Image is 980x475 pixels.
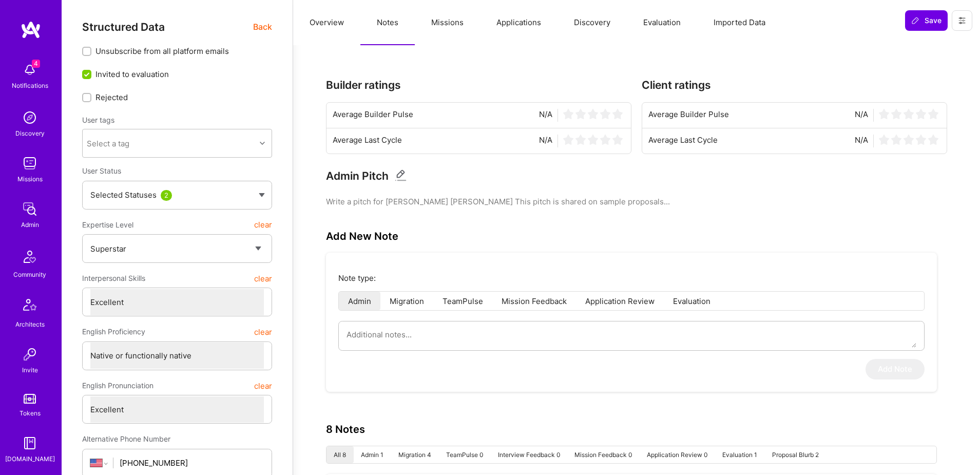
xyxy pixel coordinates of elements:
img: star [563,135,573,145]
span: Rejected [95,92,128,103]
span: Average Last Cycle [648,135,718,147]
span: N/A [855,135,868,147]
h3: Builder ratings [326,79,631,91]
img: Architects [17,294,42,319]
img: caret [259,193,265,197]
img: discovery [20,107,40,128]
img: Invite [20,344,40,365]
img: admin teamwork [20,199,40,219]
div: 2 [161,190,172,201]
img: teamwork [20,153,40,174]
button: clear [254,216,272,234]
span: N/A [855,109,868,122]
h3: Client ratings [642,79,947,91]
div: Tokens [20,408,41,419]
button: clear [254,322,272,341]
li: Interview Feedback 0 [490,446,567,463]
li: Migration 4 [391,446,439,463]
span: Save [911,15,941,26]
img: Community [17,244,42,269]
img: star [904,109,914,119]
span: Unsubscribe from all platform emails [95,46,229,56]
img: star [588,109,598,119]
img: star [891,135,901,145]
span: N/A [539,135,552,147]
span: Invited to evaluation [95,69,169,80]
img: star [928,135,938,145]
div: Discovery [15,128,45,139]
img: star [612,109,623,119]
img: tokens [24,394,36,404]
img: star [916,109,926,119]
img: star [563,109,573,119]
span: Expertise Level [82,216,133,234]
span: English Proficiency [82,322,145,341]
img: bell [20,60,40,80]
span: User Status [82,166,121,175]
div: Admin [21,219,39,230]
img: star [575,135,586,145]
button: Add Note [866,359,925,379]
h3: 8 Notes [326,423,365,435]
h3: Add New Note [326,230,398,242]
li: Application Review 0 [640,446,715,463]
span: English Pronunciation [82,376,153,395]
span: Structured Data [82,21,165,33]
li: TeamPulse 0 [438,446,490,463]
div: Missions [17,174,43,184]
img: logo [21,21,41,39]
p: Note type: [338,273,925,283]
li: Admin [339,292,380,310]
li: Evaluation [664,292,720,310]
li: Mission Feedback [492,292,576,310]
li: Migration [380,292,433,310]
li: Evaluation 1 [715,446,764,463]
li: Admin 1 [354,446,391,463]
div: Notifications [12,80,48,91]
img: star [600,135,610,145]
img: star [600,109,610,119]
div: Invite [22,365,38,375]
li: Proposal Blurb 2 [764,446,826,463]
span: Average Last Cycle [333,135,402,147]
img: star [575,109,586,119]
span: Average Builder Pulse [333,109,413,122]
span: 4 [32,60,40,68]
img: star [588,135,598,145]
li: TeamPulse [433,292,492,310]
img: star [891,109,901,119]
img: star [879,109,889,119]
img: star [928,109,938,119]
span: Interpersonal Skills [82,269,145,288]
img: star [612,135,623,145]
div: [DOMAIN_NAME] [5,453,55,464]
h3: Admin Pitch [326,169,389,182]
img: star [879,135,889,145]
pre: Write a pitch for [PERSON_NAME] [PERSON_NAME] This pitch is shared on sample proposals... [326,196,947,207]
div: Community [13,269,46,280]
label: User tags [82,115,114,125]
div: Architects [15,319,45,330]
li: Application Review [576,292,664,310]
li: Mission Feedback 0 [567,446,640,463]
i: Edit [395,169,407,181]
img: guide book [20,433,40,453]
button: clear [254,376,272,395]
span: Alternative Phone Number [82,434,170,443]
span: Selected Statuses [90,190,157,200]
img: star [916,135,926,145]
span: N/A [539,109,552,122]
button: clear [254,269,272,288]
button: Save [905,10,948,31]
i: icon Chevron [260,141,265,146]
img: star [904,135,914,145]
div: Select a tag [87,138,129,149]
span: Average Builder Pulse [648,109,729,122]
span: Back [253,21,272,33]
li: All 8 [326,446,354,463]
